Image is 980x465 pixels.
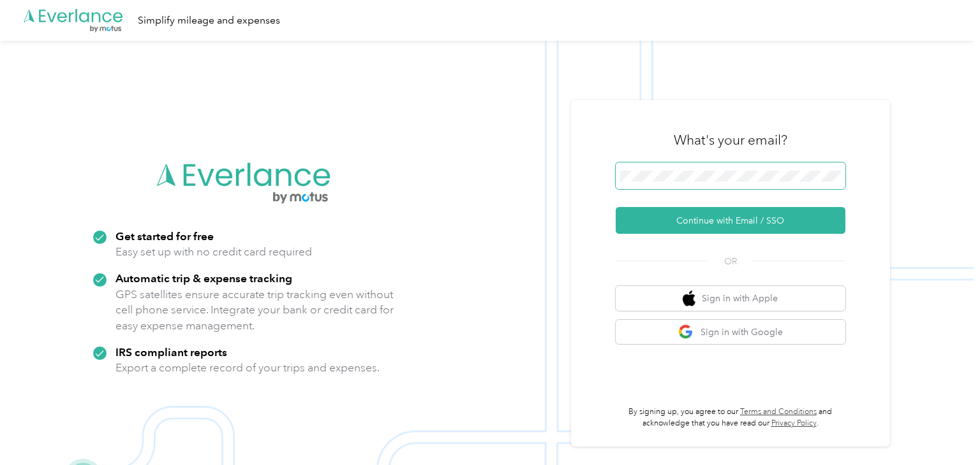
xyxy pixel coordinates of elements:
[115,244,312,260] p: Easy set up with no credit card required
[674,131,787,149] h3: What's your email?
[616,320,845,345] button: google logoSign in with Google
[683,290,695,306] img: apple logo
[740,407,817,417] a: Terms and Conditions
[115,271,292,285] strong: Automatic trip & expense tracking
[771,418,817,428] a: Privacy Policy
[616,286,845,311] button: apple logoSign in with Apple
[616,406,845,429] p: By signing up, you agree to our and acknowledge that you have read our .
[678,324,694,340] img: google logo
[708,255,753,268] span: OR
[115,345,227,359] strong: IRS compliant reports
[115,360,380,376] p: Export a complete record of your trips and expenses.
[115,229,214,243] strong: Get started for free
[138,13,280,29] div: Simplify mileage and expenses
[115,287,394,334] p: GPS satellites ensure accurate trip tracking even without cell phone service. Integrate your bank...
[616,207,845,234] button: Continue with Email / SSO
